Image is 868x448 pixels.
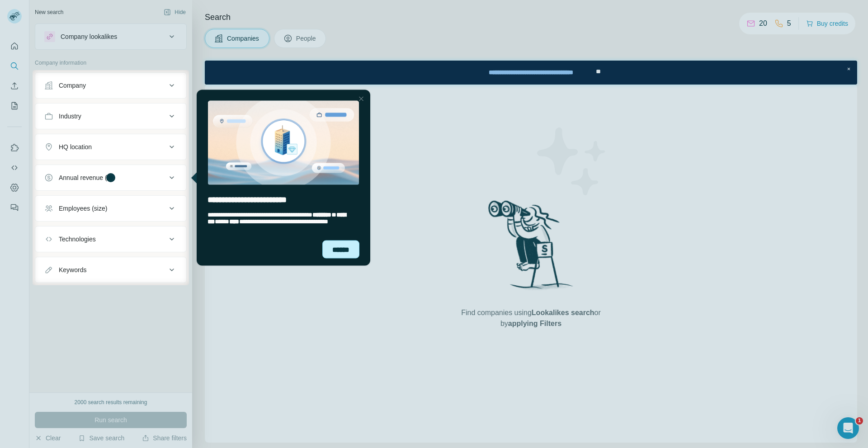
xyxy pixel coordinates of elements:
button: Keywords [35,259,186,281]
div: Company [59,81,86,90]
div: HQ location [59,142,92,151]
button: Employees (size) [35,198,186,219]
button: Industry [35,105,186,127]
button: HQ location [35,136,186,158]
div: Technologies [59,235,96,244]
div: Keywords [59,265,86,274]
iframe: Tooltip [189,88,372,268]
button: Technologies [35,228,186,250]
div: Close Step [639,4,648,13]
button: Company [35,75,186,96]
button: Annual revenue ($) [35,167,186,189]
div: Annual revenue ($) [59,173,113,182]
div: Upgrade plan for full access to Surfe [263,2,390,22]
div: Employees (size) [59,204,107,213]
div: Industry [59,112,81,121]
